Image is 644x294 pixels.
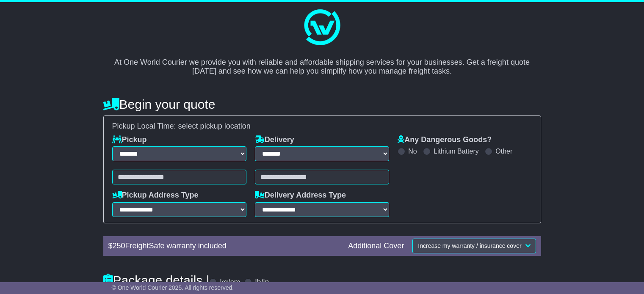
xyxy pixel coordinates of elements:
p: At One World Courier we provide you with reliable and affordable shipping services for your busin... [112,49,533,76]
label: lb/in [255,278,269,287]
label: Delivery Address Type [255,191,346,200]
h4: Package details | [103,273,210,287]
label: Other [495,147,512,155]
div: Additional Cover [344,242,408,251]
label: No [408,147,417,155]
button: Increase my warranty / insurance cover [412,239,536,253]
span: © One World Courier 2025. All rights reserved. [112,284,234,291]
label: Lithium Battery [434,147,479,155]
h4: Begin your quote [103,97,541,111]
label: Pickup [112,135,147,145]
span: select pickup location [178,122,251,130]
label: kg/cm [220,278,240,287]
div: Pickup Local Time: [108,122,536,131]
div: $ FreightSafe warranty included [104,242,344,251]
span: Increase my warranty / insurance cover [418,242,521,249]
img: One World Courier Logo - great freight rates [301,6,343,49]
label: Pickup Address Type [112,191,199,200]
label: Delivery [255,135,294,145]
label: Any Dangerous Goods? [398,135,492,145]
span: 250 [113,242,125,250]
